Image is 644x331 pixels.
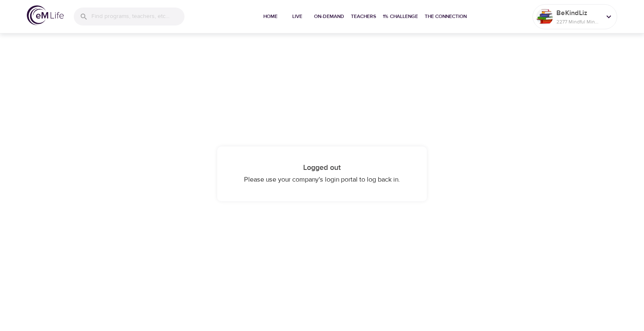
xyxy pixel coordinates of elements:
[383,12,418,21] span: 1% Challenge
[425,12,467,21] span: The Connection
[351,12,376,21] span: Teachers
[536,8,553,25] img: Remy Sharp
[314,12,344,21] span: On-Demand
[287,12,307,21] span: Live
[244,175,400,184] span: Please use your company's login portal to log back in.
[556,8,601,18] p: BeKindLiz
[91,8,184,26] input: Find programs, teachers, etc...
[260,12,280,21] span: Home
[234,163,410,172] h4: Logged out
[556,18,601,26] p: 2277 Mindful Minutes
[27,5,64,25] img: logo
